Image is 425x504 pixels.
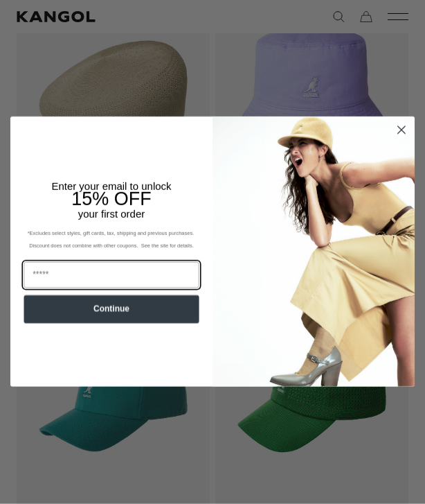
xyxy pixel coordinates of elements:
button: Continue [24,295,199,323]
span: *Excludes select styles, gift cards, tax, shipping and previous purchases. Discount does not comb... [28,230,196,248]
span: Enter your email to unlock [51,181,171,192]
img: 93be19ad-e773-4382-80b9-c9d740c9197f.jpeg [212,117,415,388]
input: Email [24,262,199,288]
span: 15% OFF [71,188,151,209]
button: Close dialog [392,121,410,139]
span: your first order [78,208,145,219]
